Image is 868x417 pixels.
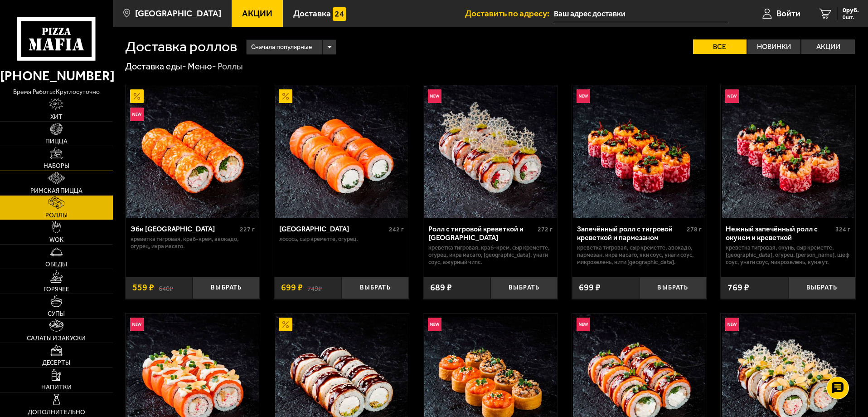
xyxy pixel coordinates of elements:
[342,277,409,299] button: Выбрать
[428,225,536,242] div: Ролл с тигровой креветкой и [GEOGRAPHIC_DATA]
[726,225,833,242] div: Нежный запечённый ролл с окунем и креветкой
[125,61,186,72] a: Доставка еды-
[428,244,553,266] p: креветка тигровая, краб-крем, Сыр креметте, огурец, икра масаго, [GEOGRAPHIC_DATA], унаги соус, а...
[49,237,63,243] span: WOK
[577,89,590,103] img: Новинка
[721,85,855,218] a: НовинкаНежный запечённый ролл с окунем и креветкой
[48,311,65,317] span: Супы
[188,61,216,72] a: Меню-
[727,283,749,292] span: 769 ₽
[843,7,859,14] span: 0 руб.
[44,286,69,293] span: Горячее
[131,235,255,250] p: креветка тигровая, краб-крем, авокадо, огурец, икра масаго.
[126,85,259,218] img: Эби Калифорния
[423,85,558,218] a: НовинкаРолл с тигровой креветкой и Гуакамоле
[45,261,67,268] span: Обеды
[572,85,707,218] a: НовинкаЗапечённый ролл с тигровой креветкой и пармезаном
[424,85,557,218] img: Ролл с тигровой креветкой и Гуакамоле
[44,163,69,169] span: Наборы
[281,283,303,292] span: 699 ₽
[577,225,684,242] div: Запечённый ролл с тигровой креветкой и пармезаном
[776,9,800,18] span: Войти
[801,39,855,54] label: Акции
[693,39,747,54] label: Все
[130,89,144,103] img: Акционный
[131,225,238,233] div: Эби [GEOGRAPHIC_DATA]
[639,277,706,299] button: Выбрать
[125,39,237,54] h1: Доставка роллов
[27,335,86,342] span: Салаты и закуски
[42,360,70,366] span: Десерты
[430,283,452,292] span: 689 ₽
[279,318,292,331] img: Акционный
[30,188,82,194] span: Римская пицца
[726,244,850,266] p: креветка тигровая, окунь, Сыр креметте, [GEOGRAPHIC_DATA], огурец, [PERSON_NAME], шеф соус, унаги...
[577,244,702,266] p: креветка тигровая, Сыр креметте, авокадо, пармезан, икра масаго, яки соус, унаги соус, микрозелен...
[428,318,441,331] img: Новинка
[573,85,705,218] img: Запечённый ролл с тигровой креветкой и пармезаном
[747,39,801,54] label: Новинки
[275,85,407,218] img: Филадельфия
[293,9,331,18] span: Доставка
[722,85,854,218] img: Нежный запечённый ролл с окунем и креветкой
[159,283,173,292] s: 640 ₽
[843,15,859,20] span: 0 шт.
[279,89,292,103] img: Акционный
[307,283,322,292] s: 749 ₽
[465,9,554,18] span: Доставить по адресу:
[28,409,85,416] span: Дополнительно
[279,235,404,243] p: лосось, Сыр креметте, огурец.
[725,318,739,331] img: Новинка
[193,277,260,299] button: Выбрать
[132,283,154,292] span: 559 ₽
[725,89,739,103] img: Новинка
[279,225,387,233] div: [GEOGRAPHIC_DATA]
[579,283,601,292] span: 699 ₽
[251,39,312,56] span: Сначала популярные
[45,212,68,219] span: Роллы
[538,226,553,233] span: 272 г
[41,384,72,391] span: Напитки
[428,89,441,103] img: Новинка
[554,5,727,22] input: Ваш адрес доставки
[333,7,346,21] img: 15daf4d41897b9f0e9f617042186c801.svg
[135,9,221,18] span: [GEOGRAPHIC_DATA]
[788,277,855,299] button: Выбрать
[130,318,144,331] img: Новинка
[687,226,702,233] span: 278 г
[490,277,558,299] button: Выбрать
[130,108,144,121] img: Новинка
[126,85,260,218] a: АкционныйНовинкаЭби Калифорния
[274,85,409,218] a: АкционныйФиладельфия
[45,138,68,145] span: Пицца
[242,9,272,18] span: Акции
[240,226,255,233] span: 227 г
[389,226,404,233] span: 242 г
[50,114,63,120] span: Хит
[577,318,590,331] img: Новинка
[218,61,243,73] div: Роллы
[835,226,850,233] span: 324 г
